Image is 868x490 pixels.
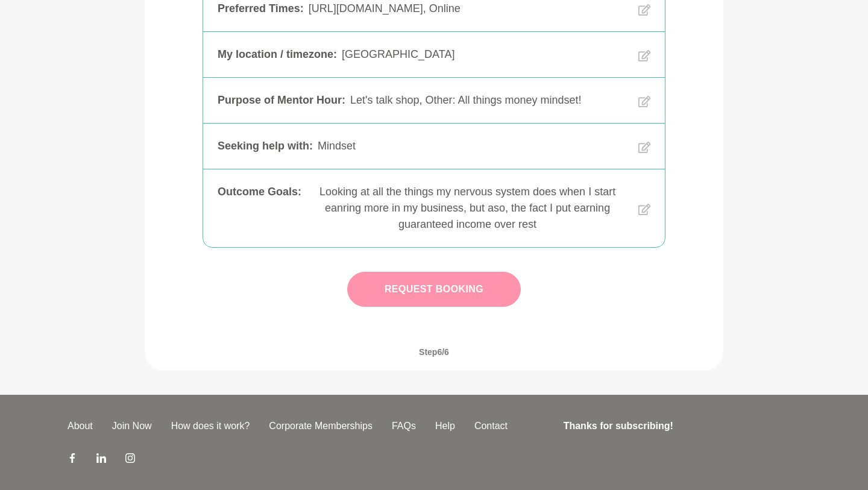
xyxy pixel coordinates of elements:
[218,46,337,63] div: My location / timezone :
[218,92,345,108] div: Purpose of Mentor Hour :
[218,1,304,17] div: Preferred Times :
[309,1,629,17] div: [URL][DOMAIN_NAME], Online
[218,184,301,233] div: Outcome Goals :
[259,419,382,433] a: Corporate Memberships
[465,419,517,433] a: Contact
[342,46,629,63] div: [GEOGRAPHIC_DATA]
[218,138,313,154] div: Seeking help with :
[306,184,629,233] div: Looking at all the things my nervous system does when I start eanring more in my business, but as...
[96,453,106,467] a: LinkedIn
[162,419,260,433] a: How does it work?
[382,419,426,433] a: FAQs
[125,453,135,467] a: Instagram
[564,419,793,433] h4: Thanks for subscribing!
[350,92,629,108] div: Let's talk shop, Other: All things money mindset!
[68,453,77,467] a: Facebook
[58,419,102,433] a: About
[102,419,162,433] a: Join Now
[347,272,521,307] button: Request Booking
[404,333,464,371] span: Step 6 / 6
[426,419,465,433] a: Help
[318,138,629,154] div: Mindset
